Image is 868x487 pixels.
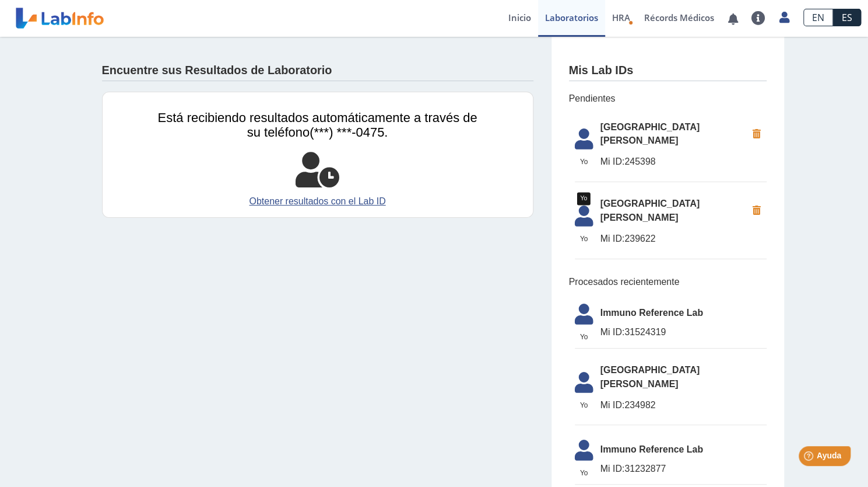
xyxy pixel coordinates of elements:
span: Mi ID: [600,464,625,474]
span: Yo [568,234,600,244]
span: Yo [568,156,600,167]
span: Mi ID: [600,327,625,337]
div: Yo [577,193,591,206]
span: Immuno Reference Lab [600,306,767,320]
span: 239622 [600,232,747,246]
a: Obtener resultados con el Lab ID [158,194,477,208]
span: HRA [612,12,630,23]
span: [GEOGRAPHIC_DATA][PERSON_NAME] [600,120,747,148]
span: 31524319 [600,325,767,339]
span: Mi ID: [600,234,625,243]
span: Immuno Reference Lab [600,443,767,457]
h4: Encuentre sus Resultados de Laboratorio [102,64,332,78]
h4: Mis Lab IDs [569,64,634,78]
span: Pendientes [569,92,767,106]
span: Yo [568,468,600,478]
span: Procesados recientemente [569,275,767,289]
span: [GEOGRAPHIC_DATA][PERSON_NAME] [600,363,767,391]
a: ES [833,9,861,26]
span: Yo [568,332,600,342]
span: Yo [568,400,600,411]
span: 31232877 [600,462,767,476]
span: Está recibiendo resultados automáticamente a través de su teléfono [158,110,477,140]
a: EN [803,9,833,26]
span: 234982 [600,398,767,412]
span: Mi ID: [600,156,625,166]
iframe: Help widget launcher [764,441,855,474]
span: [GEOGRAPHIC_DATA][PERSON_NAME] [600,197,747,225]
span: Mi ID: [600,400,625,410]
span: 245398 [600,155,747,169]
